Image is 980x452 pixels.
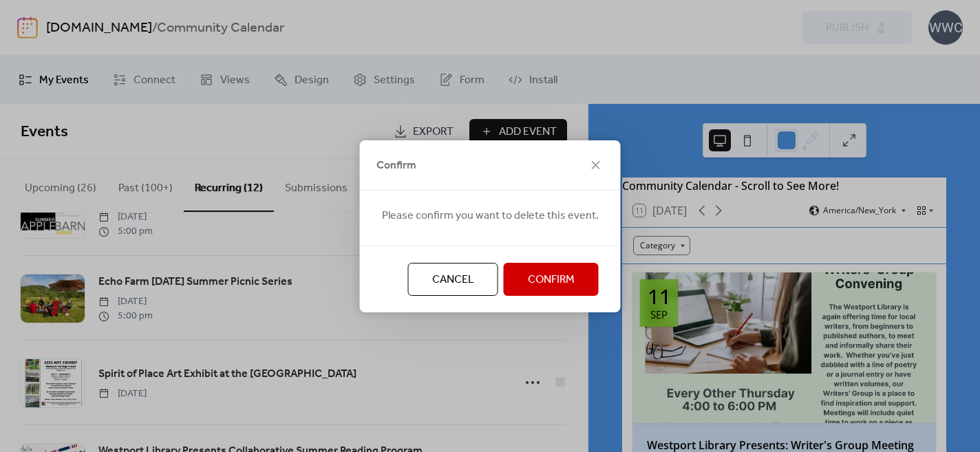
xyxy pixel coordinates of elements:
span: Confirm [528,272,575,288]
span: Please confirm you want to delete this event. [382,208,599,224]
button: Cancel [408,263,498,296]
span: Confirm [376,158,416,174]
button: Confirm [504,263,599,296]
span: Cancel [432,272,474,288]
